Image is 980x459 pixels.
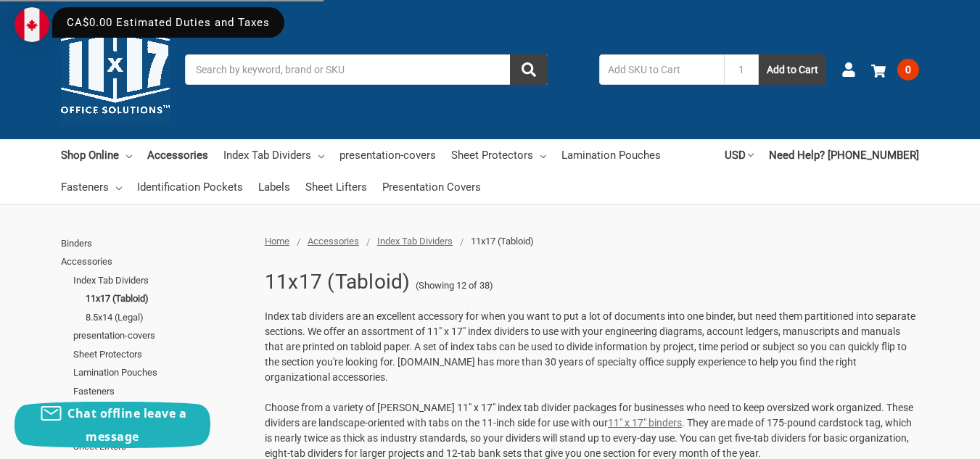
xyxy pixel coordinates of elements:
[61,15,170,124] img: 11x17.com
[608,417,682,429] a: 11" x 17" binders
[599,54,724,85] input: Add SKU to Cart
[147,139,208,171] a: Accessories
[86,308,249,327] a: 8.5x14 (Legal)
[15,7,49,42] img: duty and tax information for Canada
[86,289,249,308] a: 11x17 (Tabloid)
[223,139,324,171] a: Index Tab Dividers
[416,278,493,293] span: (Showing 12 of 38)
[73,271,249,290] a: Index Tab Dividers
[73,363,249,382] a: Lamination Pouches
[561,139,661,171] a: Lamination Pouches
[305,171,367,203] a: Sheet Lifters
[61,171,122,203] a: Fasteners
[265,236,289,247] a: Home
[725,139,754,171] a: USD
[382,171,481,203] a: Presentation Covers
[759,54,826,85] button: Add to Cart
[73,326,249,345] a: presentation-covers
[61,252,249,271] a: Accessories
[471,236,534,247] span: 11x17 (Tabloid)
[67,405,186,444] span: Chat offline leave a message
[871,51,919,88] a: 0
[61,139,132,171] a: Shop Online
[137,171,243,203] a: Identification Pockets
[377,236,453,247] a: Index Tab Dividers
[265,309,919,385] p: Index tab dividers are an excellent accessory for when you want to put a lot of documents into on...
[15,402,210,448] button: Chat offline leave a message
[52,7,284,38] div: CA$0.00 Estimated Duties and Taxes
[265,263,411,301] h1: 11x17 (Tabloid)
[308,236,359,247] a: Accessories
[258,171,290,203] a: Labels
[73,382,249,401] a: Fasteners
[897,59,919,80] span: 0
[185,54,548,85] input: Search by keyword, brand or SKU
[73,345,249,364] a: Sheet Protectors
[769,139,919,171] a: Need Help? [PHONE_NUMBER]
[860,420,980,459] iframe: Google Customer Reviews
[61,234,249,253] a: Binders
[339,139,436,171] a: presentation-covers
[451,139,546,171] a: Sheet Protectors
